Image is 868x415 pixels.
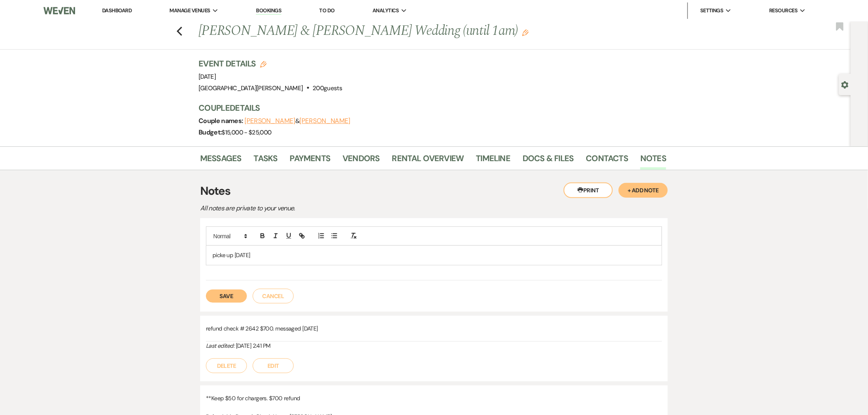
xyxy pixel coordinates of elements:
[769,7,797,15] span: Resources
[299,118,350,124] button: [PERSON_NAME]
[206,342,234,349] i: Last edited:
[841,80,849,88] button: Open lead details
[343,152,379,170] a: Vendors
[476,152,511,170] a: Timeline
[290,152,331,170] a: Payments
[564,182,613,198] button: Print
[199,21,566,41] h1: [PERSON_NAME] & [PERSON_NAME] Wedding (until 1am)
[199,102,658,114] h3: Couple Details
[313,84,342,92] span: 200 guests
[43,2,75,19] img: Weven Logo
[586,152,628,170] a: Contacts
[206,342,662,350] div: [DATE] 2:41 PM
[254,152,278,170] a: Tasks
[253,358,294,373] button: Edit
[392,152,464,170] a: Rental Overview
[522,29,529,36] button: Edit
[206,358,247,373] button: Delete
[619,183,668,198] button: + Add Note
[199,116,244,125] span: Couple names:
[320,7,335,14] a: To Do
[199,128,222,137] span: Budget:
[102,7,132,14] a: Dashboard
[222,128,272,137] span: $15,000 - $25,000
[244,117,350,125] span: &
[206,290,247,303] button: Save
[253,289,294,303] button: Cancel
[640,152,666,170] a: Notes
[199,58,342,69] h3: Event Details
[170,7,210,15] span: Manage Venues
[372,7,399,15] span: Analytics
[200,152,242,170] a: Messages
[523,152,573,170] a: Docs & Files
[206,324,662,333] p: refund check # 2642 $700. messaged [DATE]
[212,251,656,260] p: picke up [DATE]
[200,182,668,200] h3: Notes
[199,73,216,81] span: [DATE]
[199,84,303,92] span: [GEOGRAPHIC_DATA][PERSON_NAME]
[200,203,487,214] p: All notes are private to your venue.
[256,7,281,15] a: Bookings
[206,394,662,403] p: **Keep $50 for chargers. $700 refund
[244,118,295,124] button: [PERSON_NAME]
[700,7,724,15] span: Settings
